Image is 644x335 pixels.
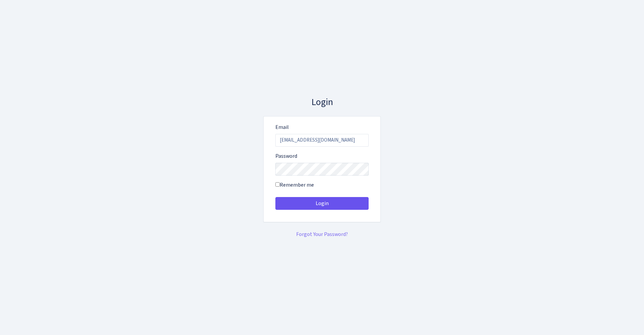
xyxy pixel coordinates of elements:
h3: Login [263,97,381,108]
label: Remember me [275,181,314,189]
button: Login [275,197,369,210]
label: Password [275,152,297,160]
a: Forgot Your Password? [296,231,348,238]
label: Email [275,123,289,131]
input: Remember me [275,182,280,187]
